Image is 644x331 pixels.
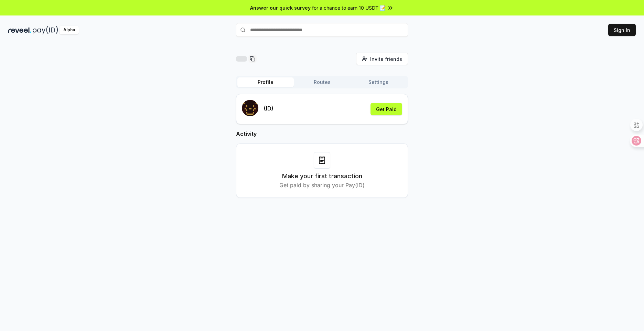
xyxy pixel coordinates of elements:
button: Get Paid [371,103,402,115]
button: Invite friends [356,53,408,65]
p: Get paid by sharing your Pay(ID) [279,181,365,189]
span: Answer our quick survey [250,4,311,11]
span: Invite friends [370,55,402,63]
button: Sign In [608,24,636,36]
img: reveel_dark [8,26,31,34]
h2: Activity [236,130,408,138]
span: for a chance to earn 10 USDT 📝 [312,4,386,11]
button: Profile [237,77,294,87]
img: pay_id [33,26,58,34]
p: (ID) [264,104,273,113]
h3: Make your first transaction [282,171,362,181]
button: Routes [294,77,350,87]
button: Settings [350,77,407,87]
div: Alpha [60,26,79,34]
